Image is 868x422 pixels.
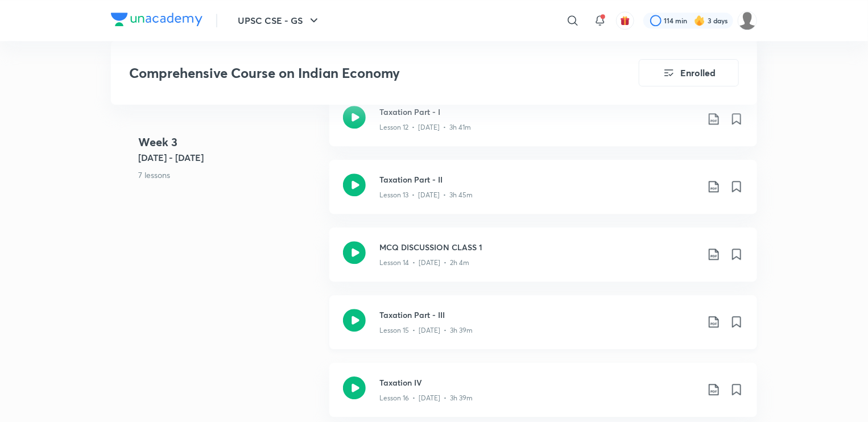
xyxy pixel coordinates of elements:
p: Lesson 16 • [DATE] • 3h 39m [379,393,473,403]
h4: Week 3 [138,134,320,151]
p: Lesson 14 • [DATE] • 2h 4m [379,258,469,268]
a: Taxation Part - ILesson 12 • [DATE] • 3h 41m [329,92,757,160]
p: Lesson 13 • [DATE] • 3h 45m [379,190,473,200]
img: avatar [620,15,630,26]
img: Company Logo [111,13,202,26]
button: UPSC CSE - GS [231,9,328,32]
h3: Taxation Part - III [379,309,698,321]
h5: [DATE] - [DATE] [138,151,320,164]
p: Lesson 15 • [DATE] • 3h 39m [379,325,473,336]
h3: MCQ DISCUSSION CLASS 1 [379,241,698,253]
p: Lesson 12 • [DATE] • 3h 41m [379,122,471,133]
a: Taxation Part - IIILesson 15 • [DATE] • 3h 39m [329,295,757,363]
p: 7 lessons [138,169,320,181]
h3: Taxation Part - I [379,106,698,118]
h3: Comprehensive Course on Indian Economy [129,65,574,81]
button: avatar [616,11,634,30]
button: Enrolled [639,59,739,86]
a: Taxation Part - IILesson 13 • [DATE] • 3h 45m [329,160,757,227]
h3: Taxation IV [379,377,698,388]
img: JACOB TAKI [738,11,757,30]
h3: Taxation Part - II [379,173,698,185]
a: MCQ DISCUSSION CLASS 1Lesson 14 • [DATE] • 2h 4m [329,227,757,295]
img: streak [694,15,705,26]
a: Company Logo [111,13,202,29]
